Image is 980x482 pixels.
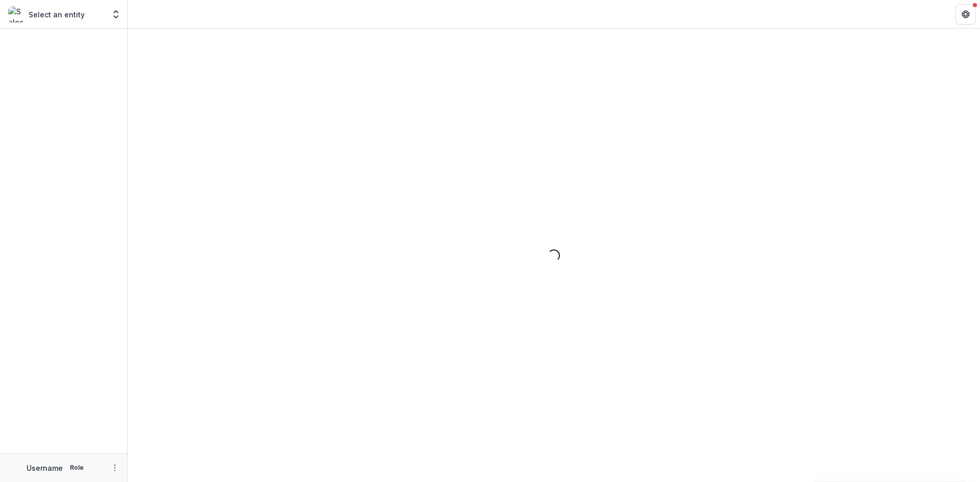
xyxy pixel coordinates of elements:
button: Get Help [955,4,976,24]
p: Username [27,463,63,473]
p: Role [67,463,87,472]
button: More [109,462,121,474]
p: Select an entity [29,9,85,20]
button: Open entity switcher [109,4,123,24]
img: Select an entity [8,6,24,22]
